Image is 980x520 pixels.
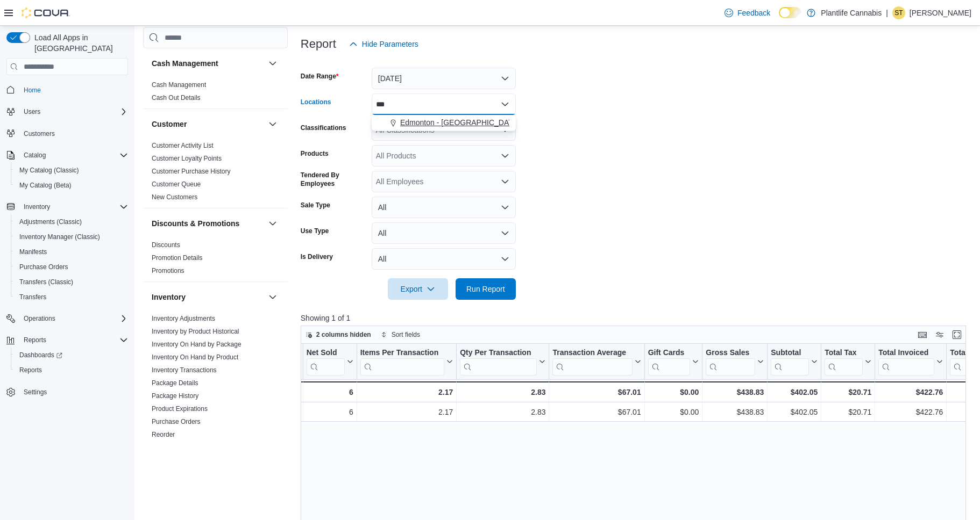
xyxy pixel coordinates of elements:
div: Cash Management [143,78,288,109]
p: | [886,6,888,19]
button: Operations [19,312,60,325]
div: $402.05 [771,406,818,419]
button: Inventory Manager (Classic) [11,229,132,244]
div: Total Tax [825,348,863,358]
p: [PERSON_NAME] [910,6,971,19]
button: Items Per Transaction [360,348,453,375]
span: Dashboards [19,351,62,359]
button: Transfers [11,290,132,305]
div: $422.76 [878,406,943,419]
button: Inventory [19,200,54,213]
span: Home [24,86,41,95]
h3: Inventory [152,292,186,302]
span: Reports [24,336,46,344]
div: $67.01 [552,386,641,399]
button: Sort fields [377,328,424,341]
button: Operations [2,311,132,326]
button: Open list of options [501,151,509,160]
button: Export [388,278,448,300]
button: Gift Cards [648,348,699,375]
span: Promotions [152,266,184,275]
a: Promotion Details [152,254,203,262]
button: Total Tax [825,348,871,375]
div: $20.71 [825,386,871,399]
label: Date Range [301,72,339,81]
a: Promotions [152,267,184,275]
div: Gift Card Sales [648,348,690,375]
button: All [372,248,516,270]
a: Reports [15,364,46,377]
button: Manifests [11,244,132,259]
div: Inventory [143,312,288,458]
label: Tendered By Employees [301,171,367,188]
div: Total Invoiced [878,348,934,375]
a: My Catalog (Classic) [15,164,83,177]
button: Inventory [152,292,264,302]
h3: Customer [152,119,187,129]
span: Catalog [19,149,128,162]
a: Inventory On Hand by Product [152,353,238,361]
button: Keyboard shortcuts [916,328,929,341]
button: Run Report [456,278,516,300]
span: Dashboards [15,349,128,362]
span: Discounts [152,241,180,249]
span: Customers [24,129,55,138]
label: Sale Type [301,201,330,210]
span: Settings [19,385,128,399]
button: Cash Management [266,57,279,70]
div: $0.00 [648,386,699,399]
a: Cash Out Details [152,94,201,102]
div: Net Sold [306,348,344,375]
div: Customer [143,139,288,208]
a: Home [19,84,45,97]
a: Adjustments (Classic) [15,215,86,228]
a: Discounts [152,241,180,249]
button: Hide Parameters [345,33,423,55]
div: Items Per Transaction [360,348,444,358]
span: Customer Queue [152,180,201,189]
button: Open list of options [501,177,509,186]
a: Customer Loyalty Points [152,155,222,162]
span: Users [24,107,40,116]
button: Transaction Average [552,348,641,375]
div: $0.00 [648,406,699,419]
div: $402.05 [771,386,818,399]
p: Showing 1 of 1 [301,313,973,323]
div: 2.17 [360,386,453,399]
span: Adjustments (Classic) [19,218,82,226]
button: My Catalog (Beta) [11,178,132,193]
button: Total Invoiced [878,348,943,375]
div: Qty Per Transaction [460,348,537,375]
span: Manifests [19,248,47,256]
span: Inventory On Hand by Package [152,340,242,349]
button: 2 columns hidden [301,328,375,341]
span: Settings [24,388,47,396]
span: Manifests [15,245,128,258]
span: Home [19,83,128,96]
a: Feedback [720,2,775,24]
button: Inventory [2,199,132,214]
div: Gross Sales [706,348,755,375]
a: Inventory Transactions [152,366,217,374]
span: Inventory Manager (Classic) [19,233,100,241]
span: Reorder [152,430,175,439]
a: Transfers (Classic) [15,276,77,288]
div: 2.17 [360,406,453,419]
button: Reports [19,334,51,346]
a: My Catalog (Beta) [15,179,76,192]
span: Load All Apps in [GEOGRAPHIC_DATA] [30,32,128,54]
div: Choose from the following options [372,115,516,131]
span: Hide Parameters [362,39,418,49]
span: Reports [19,366,42,374]
span: Reports [19,334,128,346]
span: 2 columns hidden [316,330,371,339]
div: Total Invoiced [878,348,934,358]
span: Operations [24,314,55,323]
span: Run Report [466,284,505,294]
button: Settings [2,384,132,400]
a: Customer Activity List [152,142,214,149]
h3: Report [301,38,336,50]
button: Qty Per Transaction [460,348,545,375]
span: Product Expirations [152,405,208,413]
